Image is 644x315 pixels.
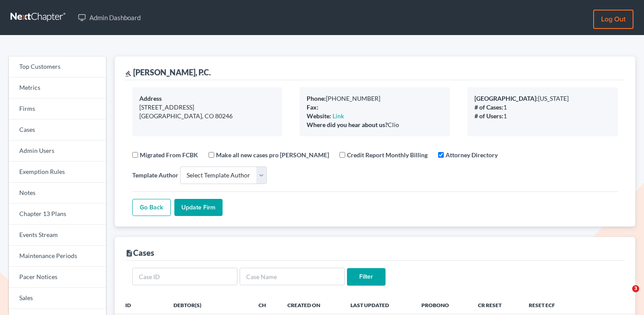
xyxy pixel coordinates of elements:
[307,121,388,128] b: Where did you hear about us?
[9,225,106,246] a: Events Stream
[74,10,145,25] a: Admin Dashboard
[347,268,386,286] input: Filter
[251,296,280,314] th: Ch
[632,285,639,292] span: 3
[522,296,576,314] th: Reset ECF
[139,112,276,120] div: [GEOGRAPHIC_DATA], CO 80246
[9,99,106,120] a: Firms
[333,112,344,120] a: Link
[307,112,331,120] b: Website:
[132,199,171,216] a: Go Back
[474,112,611,120] div: 1
[593,10,633,29] a: Log out
[9,78,106,99] a: Metrics
[474,103,611,112] div: 1
[474,94,611,103] div: [US_STATE]
[132,268,237,285] input: Case ID
[125,249,133,257] i: description
[9,267,106,288] a: Pacer Notices
[9,141,106,162] a: Admin Users
[307,120,443,129] div: Clio
[471,296,522,314] th: CR Reset
[9,246,106,267] a: Maintenance Periods
[614,285,635,306] iframe: Intercom live chat
[174,199,223,216] input: Update Firm
[9,162,106,183] a: Exemption Rules
[139,103,276,112] div: [STREET_ADDRESS]
[125,71,131,77] i: gavel
[446,150,498,159] label: Attorney Directory
[132,170,178,180] label: Template Author
[125,248,154,258] div: Cases
[166,296,251,314] th: Debtor(s)
[140,150,198,159] label: Migrated From FCBK
[347,150,428,159] label: Credit Report Monthly Billing
[307,103,318,111] b: Fax:
[9,183,106,204] a: Notes
[115,296,167,314] th: ID
[9,204,106,225] a: Chapter 13 Plans
[474,103,503,111] b: # of Cases:
[414,296,471,314] th: ProBono
[474,112,503,120] b: # of Users:
[307,94,443,103] div: [PHONE_NUMBER]
[307,95,326,102] b: Phone:
[474,95,538,102] b: [GEOGRAPHIC_DATA]:
[240,268,345,285] input: Case Name
[9,120,106,141] a: Cases
[125,67,211,78] div: [PERSON_NAME], P.C.
[9,288,106,309] a: Sales
[216,150,329,159] label: Make all new cases pro [PERSON_NAME]
[280,296,343,314] th: Created On
[139,95,162,102] b: Address
[9,57,106,78] a: Top Customers
[343,296,414,314] th: Last Updated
